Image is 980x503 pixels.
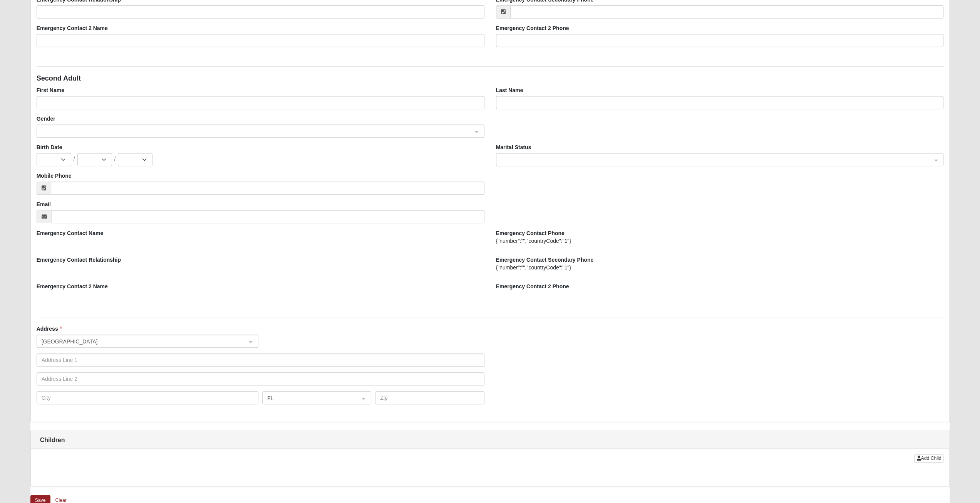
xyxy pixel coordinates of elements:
[496,237,944,245] div: {"number":"","countryCode":"1"}
[37,283,108,290] label: Emergency Contact 2 Name
[31,436,950,444] h1: Children
[37,200,51,208] label: Email
[37,86,64,94] label: First Name
[37,143,62,151] label: Birth Date
[267,394,352,402] span: FL
[37,372,484,385] input: Address Line 2
[37,229,104,237] label: Emergency Contact Name
[37,391,258,404] input: City
[496,256,594,264] label: Emergency Contact Secondary Phone
[496,283,569,290] label: Emergency Contact 2 Phone
[74,155,75,163] span: /
[114,155,116,163] span: /
[37,325,62,333] label: Address
[496,229,565,237] label: Emergency Contact Phone
[37,115,55,123] label: Gender
[37,74,944,83] h4: Second Adult
[496,264,944,271] div: {"number":"","countryCode":"1"}
[37,24,108,32] label: Emergency Contact 2 Name
[914,454,943,463] button: Add Child
[37,172,72,180] label: Mobile Phone
[375,391,484,404] input: Zip
[921,456,941,461] span: Add Child
[37,256,121,264] label: Emergency Contact Relationship
[496,24,569,32] label: Emergency Contact 2 Phone
[42,337,240,346] span: United States
[37,353,484,367] input: Address Line 1
[496,86,523,94] label: Last Name
[496,143,531,151] label: Marital Status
